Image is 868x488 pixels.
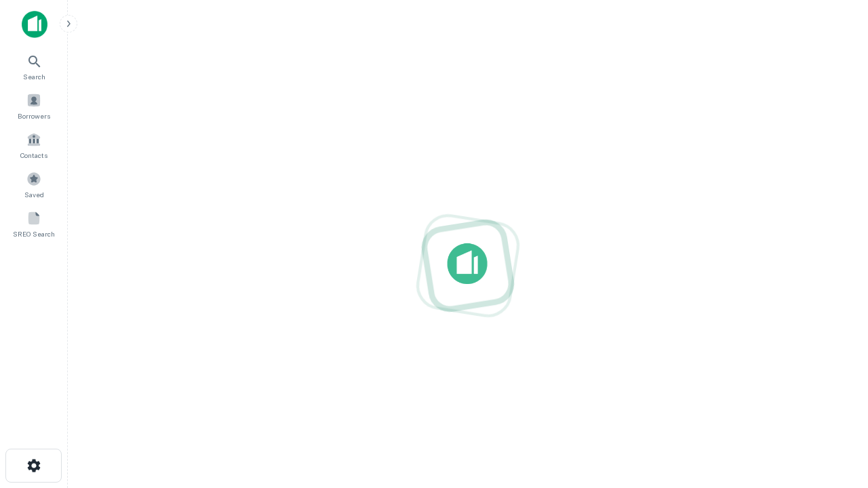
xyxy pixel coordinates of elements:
[4,166,64,203] a: Saved
[4,87,64,124] a: Borrowers
[23,71,45,82] span: Search
[22,11,47,38] img: capitalize-icon.png
[20,150,47,161] span: Contacts
[800,336,868,401] iframe: Chat Widget
[4,127,64,163] a: Contacts
[24,189,44,200] span: Saved
[13,228,55,239] span: SREO Search
[4,205,64,242] a: SREO Search
[4,48,64,85] a: Search
[18,110,50,121] span: Borrowers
